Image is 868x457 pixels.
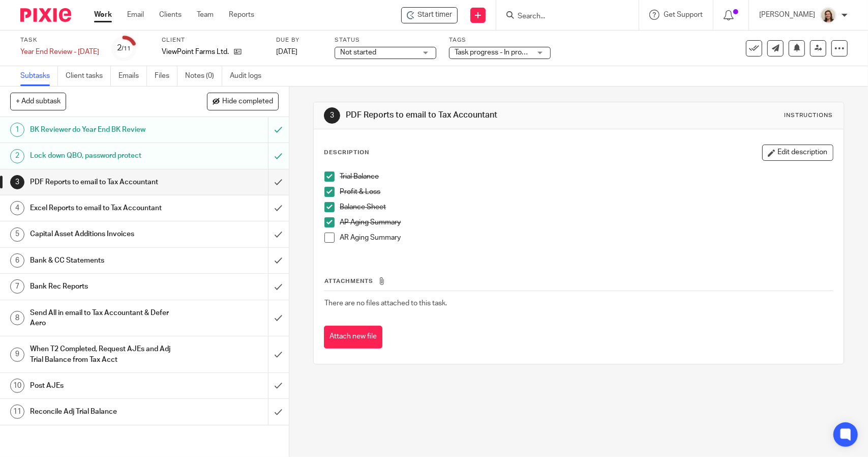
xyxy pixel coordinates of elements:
[30,279,182,294] h1: Bank Rec Reports
[324,149,369,157] p: Description
[162,47,229,57] p: ViewPoint Farms Ltd.
[785,111,833,120] div: Instructions
[517,12,608,21] input: Search
[118,66,147,86] a: Emails
[276,48,297,55] span: [DATE]
[759,10,815,20] p: [PERSON_NAME]
[229,10,254,20] a: Reports
[449,36,551,44] label: Tags
[10,175,24,189] div: 3
[10,123,24,137] div: 1
[10,379,24,393] div: 10
[30,148,182,163] h1: Lock down QBO, password protect
[324,278,373,284] span: Attachments
[127,10,144,20] a: Email
[20,36,99,44] label: Task
[401,7,458,23] div: ViewPoint Farms Ltd. - Year End Review - April 2025
[10,311,24,325] div: 8
[346,110,601,121] h1: PDF Reports to email to Tax Accountant
[10,405,24,419] div: 11
[30,305,182,331] h1: Send All in email to Tax Accountant & Defer Aero
[340,187,832,197] p: Profit & Loss
[324,300,447,307] span: There are no files attached to this task.
[30,175,182,190] h1: PDF Reports to email to Tax Accountant
[197,10,214,20] a: Team
[276,36,322,44] label: Due by
[162,36,263,44] label: Client
[10,201,24,215] div: 4
[10,93,66,110] button: + Add subtask
[324,326,382,349] button: Attach new file
[10,279,24,294] div: 7
[66,66,111,86] a: Client tasks
[155,66,177,86] a: Files
[20,8,71,22] img: Pixie
[30,341,182,367] h1: When T2 Completed, Request AJEs and Adj Trial Balance from Tax Acct
[30,201,182,216] h1: Excel Reports to email to Tax Accountant
[30,226,182,242] h1: Capital Asset Additions Invoices
[340,233,832,243] p: AR Aging Summary
[340,172,832,182] p: Trial Balance
[94,10,112,20] a: Work
[820,7,836,23] img: Morgan.JPG
[30,253,182,268] h1: Bank & CC Statements
[340,217,832,227] p: AP Aging Summary
[324,107,340,124] div: 3
[762,145,833,161] button: Edit description
[222,98,273,106] span: Hide completed
[159,10,182,20] a: Clients
[664,11,703,18] span: Get Support
[335,36,436,44] label: Status
[10,149,24,163] div: 2
[10,227,24,242] div: 5
[417,10,452,20] span: Start timer
[340,49,376,56] span: Not started
[122,46,131,51] small: /11
[230,66,269,86] a: Audit logs
[30,404,182,419] h1: Reconcile Adj Trial Balance
[207,93,279,110] button: Hide completed
[30,122,182,137] h1: BK Reviewer do Year End BK Review
[340,202,832,212] p: Balance Sheet
[10,348,24,362] div: 9
[30,378,182,393] h1: Post AJEs
[455,49,588,56] span: Task progress - In progress (With Lead) + 3
[117,42,131,54] div: 2
[20,47,99,57] div: Year End Review - [DATE]
[185,66,222,86] a: Notes (0)
[20,66,58,86] a: Subtasks
[20,47,99,57] div: Year End Review - April 2025
[10,253,24,268] div: 6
